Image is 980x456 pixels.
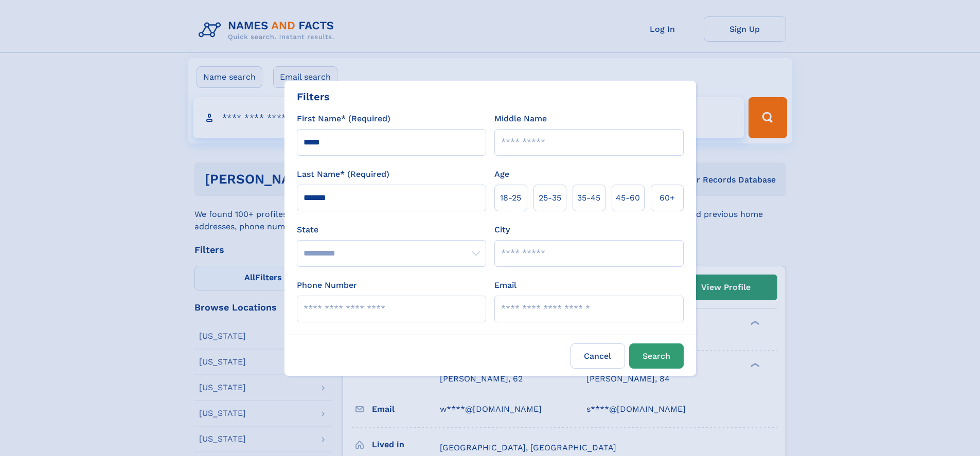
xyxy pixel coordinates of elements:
[500,192,521,204] span: 18‑25
[297,279,357,291] label: Phone Number
[297,168,389,180] label: Last Name* (Required)
[494,113,547,125] label: Middle Name
[297,113,390,125] label: First Name* (Required)
[297,89,330,104] div: Filters
[494,168,509,180] label: Age
[577,192,600,204] span: 35‑45
[616,192,640,204] span: 45‑60
[571,343,625,369] label: Cancel
[297,224,486,236] label: State
[629,343,684,369] button: Search
[539,192,561,204] span: 25‑35
[494,224,510,236] label: City
[660,192,675,204] span: 60+
[494,279,516,291] label: Email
